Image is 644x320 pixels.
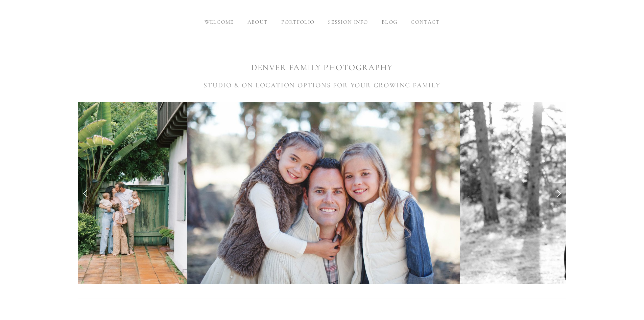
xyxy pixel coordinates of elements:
[187,102,460,284] img: daddy-and-daughters.jpg
[205,19,234,25] a: welcome
[247,19,267,25] label: about
[281,19,315,25] label: portfolio
[78,62,566,73] h1: DENVER FAMILY PHOTOGRAPHY
[78,80,566,90] h3: STUDIO & ON LOCATION OPTIONS FOR YOUR GROWING FAMILY
[78,183,93,203] a: Previous Slide
[551,183,566,203] a: Next Slide
[51,102,187,284] img: family-in-santa-barbara.jpg
[328,19,368,25] label: session info
[382,19,397,25] a: blog
[411,19,439,25] a: contact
